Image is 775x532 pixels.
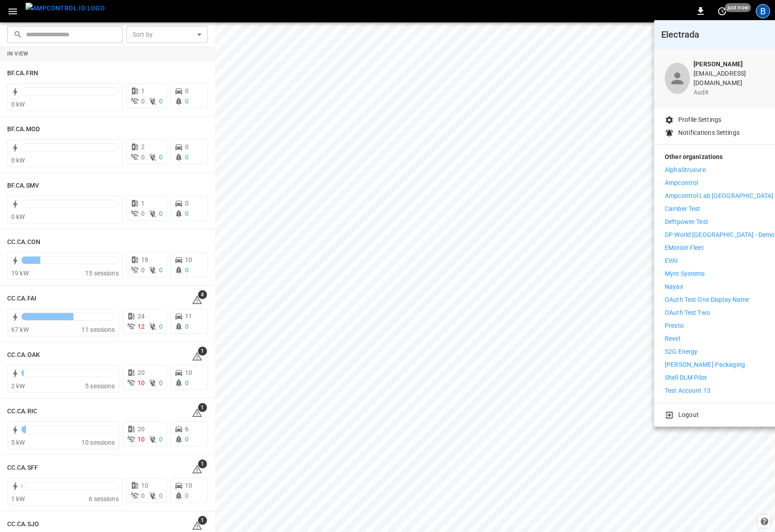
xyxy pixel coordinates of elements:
[665,152,775,165] p: Other organizations
[665,204,700,214] p: Camber Test
[665,360,745,369] p: [PERSON_NAME] Packaging
[665,165,706,175] p: AlphaStruxure
[693,88,775,97] p: audit
[665,386,710,395] p: Test Account 13
[665,217,708,227] p: Deftpower-Test
[665,334,680,343] p: Revel
[665,63,690,94] div: profile-icon
[678,128,740,137] p: Notifications Settings
[665,191,773,201] p: Ampcontrol Lab [GEOGRAPHIC_DATA]
[665,269,705,279] p: Mynt Systems
[665,230,775,240] p: DP World [GEOGRAPHIC_DATA] - Demo
[678,410,699,420] p: Logout
[665,347,697,356] p: S2G Energy
[665,295,749,305] p: OAuth Test One Display Name
[693,60,743,68] b: [PERSON_NAME]
[665,178,698,188] p: Ampcontrol
[665,243,704,253] p: eMotion Fleet
[665,256,678,266] p: EVAI
[678,115,721,124] p: Profile Settings
[665,282,683,292] p: Nayax
[665,308,710,317] p: OAuth Test Two
[665,321,684,330] p: Presto
[693,69,775,88] p: [EMAIL_ADDRESS][DOMAIN_NAME]
[665,373,707,382] p: Shell DLM Pilot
